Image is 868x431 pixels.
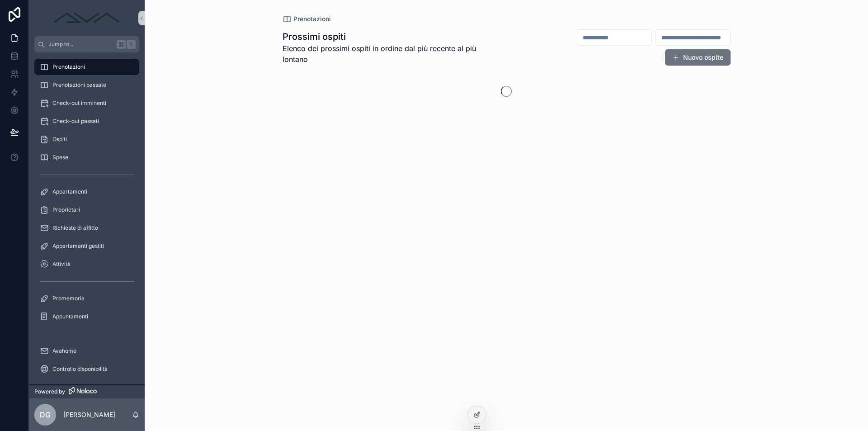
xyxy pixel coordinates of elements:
span: Spese [52,154,68,161]
span: Check-out passati [52,118,99,125]
span: Controllo disponibilità [52,365,108,373]
a: Check-out passati [34,113,139,129]
a: Powered by [29,384,145,398]
a: Spese [34,149,139,166]
a: Promemoria [34,290,139,307]
a: Appartamenti [34,184,139,200]
span: Prenotazioni [293,14,331,24]
span: Powered by [34,388,65,395]
a: Prenotazioni passate [34,77,139,93]
a: Richieste di affitto [34,220,139,236]
img: App logo [51,11,123,25]
span: Avahome [52,347,76,355]
p: [PERSON_NAME] [63,410,115,419]
span: Appartamenti gestiti [52,242,104,250]
a: Ospiti [34,131,139,147]
span: Elenco dei prossimi ospiti in ordine dal più recente al più lontano [283,43,502,65]
a: Avahome [34,343,139,359]
h1: Prossimi ospiti [283,30,502,43]
button: Jump to...K [34,36,139,52]
span: Attività [52,260,71,268]
a: Check-out imminenti [34,95,139,111]
span: Check-out imminenti [52,99,106,107]
span: Prenotazioni passate [52,81,106,89]
span: Ospiti [52,136,67,143]
span: Prenotazioni [52,63,85,71]
span: Appartamenti [52,188,87,195]
span: DG [40,409,51,420]
div: scrollable content [29,52,145,384]
span: Richieste di affitto [52,224,98,232]
span: Promemoria [52,295,85,302]
span: Jump to... [48,41,113,48]
a: Appuntamenti [34,308,139,325]
button: Nuovo ospite [665,49,731,66]
span: Appuntamenti [52,313,88,320]
a: Controllo disponibilità [34,361,139,377]
a: Prenotazioni [283,14,331,24]
a: Prenotazioni [34,59,139,75]
span: Proprietari [52,206,80,213]
a: Attività [34,256,139,272]
a: Proprietari [34,202,139,218]
span: K [127,41,135,48]
a: Appartamenti gestiti [34,238,139,254]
